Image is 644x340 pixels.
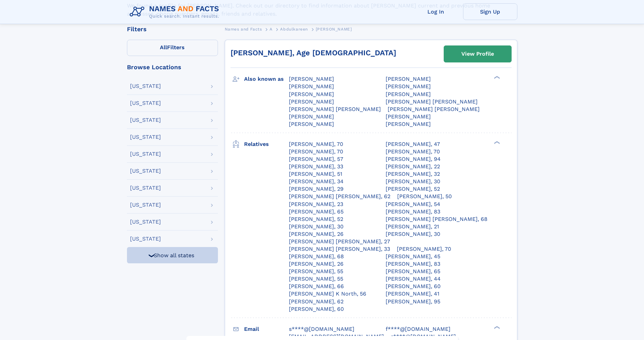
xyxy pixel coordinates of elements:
a: [PERSON_NAME], 50 [397,193,452,200]
a: [PERSON_NAME], 44 [386,275,441,283]
div: [PERSON_NAME], 66 [289,283,344,290]
a: Abdulkareen [280,25,308,33]
span: [PERSON_NAME] [386,76,431,82]
span: [PERSON_NAME] [386,83,431,90]
div: [PERSON_NAME], 95 [386,298,440,305]
div: ❯ [492,140,500,145]
span: [PERSON_NAME] [289,98,334,105]
div: [US_STATE] [130,202,161,208]
div: [US_STATE] [130,151,161,157]
div: Show all states [127,247,218,263]
a: [PERSON_NAME] [PERSON_NAME], 62 [289,193,390,200]
div: ❯ [492,325,500,329]
div: [US_STATE] [130,219,161,225]
div: [PERSON_NAME], 29 [289,185,344,193]
a: [PERSON_NAME], 70 [397,245,451,253]
div: ❯ [147,253,155,258]
a: [PERSON_NAME], 47 [386,140,440,148]
div: [US_STATE] [130,185,161,191]
a: [PERSON_NAME], 23 [289,201,343,208]
div: Filters [127,26,218,32]
a: [PERSON_NAME], 30 [386,178,440,185]
span: [PERSON_NAME] [386,121,431,127]
span: A [270,27,273,32]
span: [PERSON_NAME] [289,91,334,97]
span: [PERSON_NAME] [386,91,431,97]
span: All [160,44,167,51]
span: [PERSON_NAME] [PERSON_NAME] [388,106,480,112]
span: [PERSON_NAME] [289,76,334,82]
a: [PERSON_NAME], 41 [386,290,439,298]
a: [PERSON_NAME], 62 [289,298,344,305]
a: View Profile [444,46,511,62]
a: [PERSON_NAME], 52 [386,185,440,193]
a: [PERSON_NAME], 60 [386,283,441,290]
a: Names and Facts [225,25,262,33]
div: View Profile [461,46,494,62]
a: [PERSON_NAME], 70 [386,148,440,155]
a: [PERSON_NAME], 65 [386,268,440,275]
div: [US_STATE] [130,236,161,242]
a: [PERSON_NAME], 94 [386,155,441,163]
a: [PERSON_NAME], 26 [289,230,344,238]
a: [PERSON_NAME], 54 [386,201,440,208]
a: [PERSON_NAME], 22 [386,163,440,170]
a: [PERSON_NAME], 70 [289,148,343,155]
label: Filters [127,40,218,56]
a: [PERSON_NAME], 33 [289,163,343,170]
a: [PERSON_NAME], 83 [386,208,440,215]
a: [PERSON_NAME], 55 [289,268,343,275]
a: [PERSON_NAME], 83 [386,260,440,268]
span: [PERSON_NAME] [386,113,431,120]
span: [PERSON_NAME] [289,121,334,127]
div: ❯ [492,75,500,80]
div: [US_STATE] [130,134,161,140]
a: [PERSON_NAME], 30 [289,223,344,230]
a: [PERSON_NAME], 68 [289,253,344,260]
span: Abdulkareen [280,27,308,32]
a: [PERSON_NAME], 21 [386,223,439,230]
span: [PERSON_NAME] [289,113,334,120]
div: [PERSON_NAME] K North, 56 [289,290,366,298]
div: [US_STATE] [130,83,161,89]
div: [PERSON_NAME] [PERSON_NAME], 68 [386,215,487,223]
span: [EMAIL_ADDRESS][DOMAIN_NAME] [289,333,384,340]
a: [PERSON_NAME], 34 [289,178,344,185]
div: [PERSON_NAME], 51 [289,170,342,178]
div: [US_STATE] [130,117,161,123]
a: [PERSON_NAME] [PERSON_NAME], 33 [289,245,390,253]
div: [PERSON_NAME], 52 [289,215,343,223]
a: [PERSON_NAME], 45 [386,253,440,260]
div: [US_STATE] [130,100,161,106]
a: [PERSON_NAME], 65 [289,208,344,215]
span: [PERSON_NAME] [289,83,334,90]
span: [PERSON_NAME] [PERSON_NAME] [289,106,381,112]
a: [PERSON_NAME], 26 [289,260,344,268]
a: [PERSON_NAME], Age [DEMOGRAPHIC_DATA] [231,49,396,57]
a: [PERSON_NAME] [PERSON_NAME], 27 [289,238,390,245]
a: [PERSON_NAME], 57 [289,155,343,163]
a: Sign Up [463,3,517,20]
